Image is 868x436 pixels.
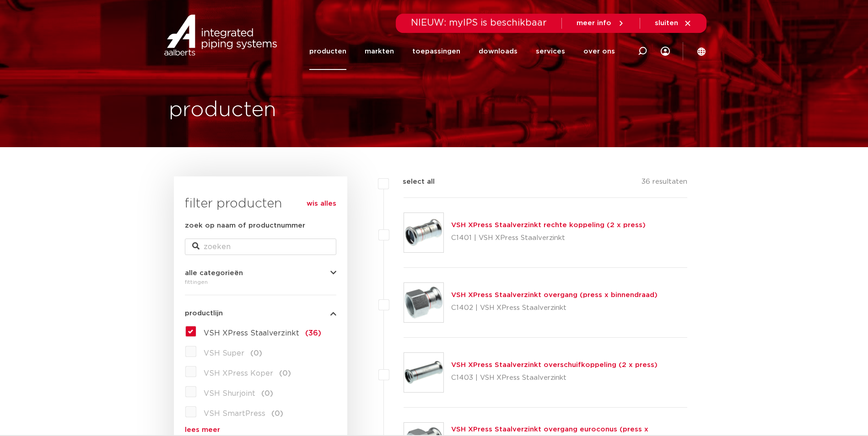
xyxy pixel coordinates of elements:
a: VSH XPress Staalverzinkt overschuifkoppeling (2 x press) [451,362,658,368]
img: Thumbnail for VSH XPress Staalverzinkt overschuifkoppeling (2 x press) [404,353,443,392]
img: Thumbnail for VSH XPress Staalverzinkt rechte koppeling (2 x press) [404,213,443,252]
div: fittingen [185,276,336,287]
span: alle categorieën [185,270,243,276]
span: VSH Shurjoint [204,390,255,397]
a: markten [365,33,394,70]
span: productlijn [185,310,223,317]
input: zoeken [185,239,336,255]
a: over ons [583,33,615,70]
div: my IPS [661,33,670,70]
label: select all [389,176,435,187]
a: wis alles [307,198,336,209]
p: C1403 | VSH XPress Staalverzinkt [451,371,658,385]
a: producten [309,33,346,70]
h1: producten [169,96,276,125]
span: meer info [577,20,611,27]
nav: Menu [309,33,615,70]
span: sluiten [655,20,678,27]
span: (36) [305,330,321,337]
span: NIEUW: myIPS is beschikbaar [411,18,547,27]
span: VSH Super [204,350,244,357]
a: downloads [479,33,518,70]
span: (0) [250,350,262,357]
span: VSH XPress Staalverzinkt [204,330,299,337]
span: VSH XPress Koper [204,370,273,377]
button: productlijn [185,310,336,317]
p: C1401 | VSH XPress Staalverzinkt [451,231,646,245]
p: 36 resultaten [642,176,687,191]
a: services [536,33,565,70]
a: VSH XPress Staalverzinkt overgang (press x binnendraad) [451,292,658,298]
button: alle categorieën [185,270,336,276]
img: Thumbnail for VSH XPress Staalverzinkt overgang (press x binnendraad) [404,283,443,322]
a: sluiten [655,19,692,27]
span: (0) [261,390,273,397]
span: VSH SmartPress [204,410,265,417]
p: C1402 | VSH XPress Staalverzinkt [451,301,658,315]
h3: filter producten [185,195,336,213]
label: zoek op naam of productnummer [185,220,305,231]
a: lees meer [185,426,336,433]
a: toepassingen [412,33,460,70]
span: (0) [279,370,291,377]
span: (0) [271,410,283,417]
a: meer info [577,19,625,27]
a: VSH XPress Staalverzinkt rechte koppeling (2 x press) [451,222,646,229]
